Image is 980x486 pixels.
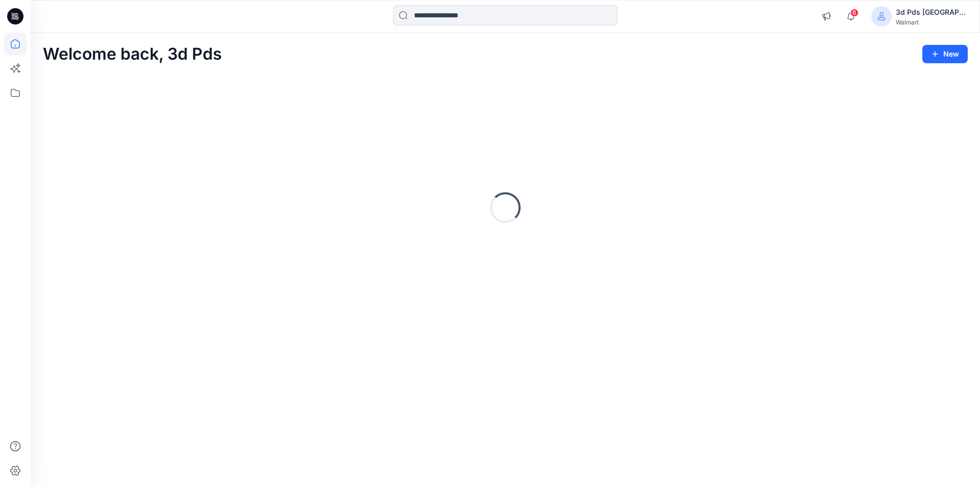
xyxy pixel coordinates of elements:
[43,45,222,64] h2: Welcome back, 3d Pds
[850,9,859,17] span: 6
[896,6,967,18] div: 3d Pds [GEOGRAPHIC_DATA]
[877,12,886,20] svg: avatar
[922,45,968,63] button: New
[896,18,967,26] div: Walmart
